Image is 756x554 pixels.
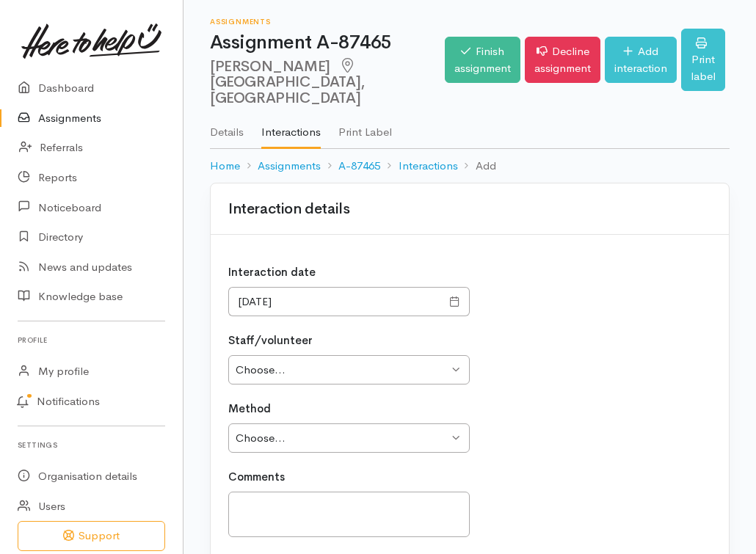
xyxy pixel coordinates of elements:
[18,330,165,350] h6: Profile
[258,158,321,175] a: Assignments
[210,149,730,183] nav: breadcrumb
[445,37,520,83] a: Finish assignment
[18,521,165,551] button: Support
[210,58,445,107] h2: [PERSON_NAME]
[210,57,365,107] span: [GEOGRAPHIC_DATA], [GEOGRAPHIC_DATA]
[228,201,349,217] h2: Interaction details
[210,106,244,147] a: Details
[338,158,380,175] a: A-87465
[261,106,321,149] a: Interactions
[210,158,240,175] a: Home
[399,158,458,175] a: Interactions
[681,29,725,92] a: Print label
[228,332,313,349] label: Staff/volunteer
[338,106,392,147] a: Print Label
[228,287,441,317] input: dd/mm/yyyy
[228,469,285,486] label: Comments
[228,264,316,281] label: Interaction date
[228,423,470,453] select: Choose...
[210,18,445,26] h6: Assignments
[210,32,445,54] h1: Assignment A-87465
[458,158,496,175] li: Add
[228,401,271,418] label: Method
[18,435,165,455] h6: Settings
[228,355,470,385] select: Choose...
[525,37,600,83] a: Decline assignment
[605,37,677,83] a: Add interaction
